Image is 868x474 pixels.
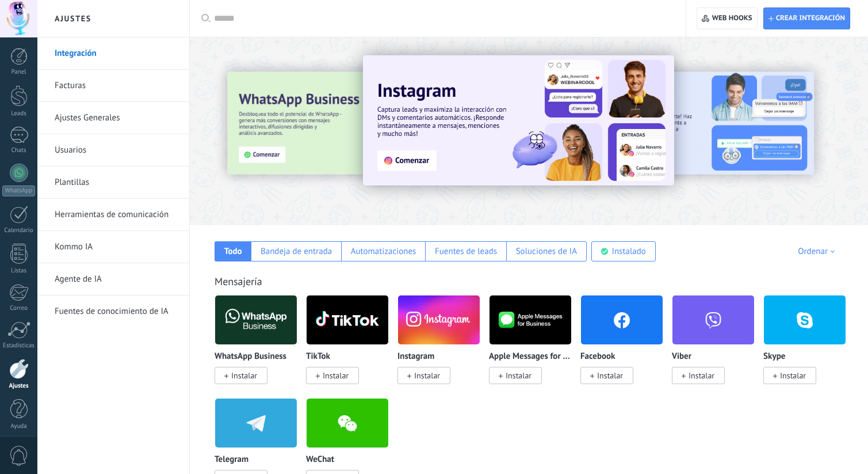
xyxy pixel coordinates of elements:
div: WhatsApp Business [215,295,306,398]
img: facebook.png [581,292,663,348]
div: Viber [672,295,763,398]
button: Web hooks [697,7,757,29]
li: Plantillas [37,166,189,199]
img: Slide 2 [569,72,814,175]
div: Automatizaciones [351,246,416,257]
p: Skype [763,352,785,362]
span: Instalar [597,370,623,381]
div: Instagram [397,295,489,398]
div: Listas [2,267,36,275]
div: Facebook [580,295,672,398]
li: Kommo IA [37,231,189,263]
a: Ajustes Generales [55,102,178,134]
span: Instalar [323,370,349,381]
div: Calendario [2,227,36,234]
li: Integración [37,37,189,70]
div: Panel [2,69,36,76]
a: Facturas [55,70,178,102]
li: Facturas [37,70,189,102]
div: Todo [224,246,242,257]
p: WeChat [306,455,334,465]
li: Fuentes de conocimiento de IA [37,295,189,327]
a: Usuarios [55,134,178,166]
a: Fuentes de conocimiento de IA [55,295,178,328]
button: Crear integración [763,7,850,29]
p: Telegram [215,455,248,465]
a: Mensajería [215,275,262,288]
span: Instalar [780,370,806,381]
div: Correo [2,305,36,312]
li: Herramientas de comunicación [37,199,189,231]
img: Slide 3 [227,72,472,175]
img: Slide 1 [363,55,674,185]
div: Estadísticas [2,342,36,350]
a: Plantillas [55,166,178,199]
div: Ayuda [2,423,36,430]
p: Instagram [397,352,434,362]
div: Bandeja de entrada [261,246,332,257]
span: Instalar [506,370,531,381]
div: Apple Messages for Business [489,295,580,398]
div: WhatsApp [2,185,35,196]
p: Apple Messages for Business [489,352,572,362]
img: skype.png [764,292,846,348]
li: Ajustes Generales [37,102,189,134]
img: wechat.png [307,395,388,451]
a: Agente de IA [55,263,178,295]
li: Agente de IA [37,263,189,295]
a: Integración [55,37,178,70]
div: Skype [763,295,855,398]
p: WhatsApp Business [215,352,286,362]
img: telegram.png [215,395,297,451]
img: logo_main.png [215,292,297,348]
div: Leads [2,110,36,117]
span: Instalar [231,370,257,381]
div: TikTok [306,295,397,398]
span: Crear integración [776,14,845,23]
div: Ordenar [798,246,839,257]
div: Fuentes de leads [435,246,497,257]
span: Web hooks [712,14,752,23]
p: Facebook [580,352,615,362]
li: Usuarios [37,134,189,166]
img: instagram.png [398,292,480,348]
div: Chats [2,147,36,154]
div: Instalado [612,246,646,257]
div: Ajustes [2,382,36,390]
p: TikTok [306,352,330,362]
div: Soluciones de IA [516,246,577,257]
img: viber.png [672,292,754,348]
a: Kommo IA [55,231,178,263]
a: Herramientas de comunicación [55,199,178,231]
img: logo_main.png [307,292,388,348]
img: logo_main.png [490,292,571,348]
span: Instalar [414,370,440,381]
p: Viber [672,352,691,362]
span: Instalar [689,370,714,381]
